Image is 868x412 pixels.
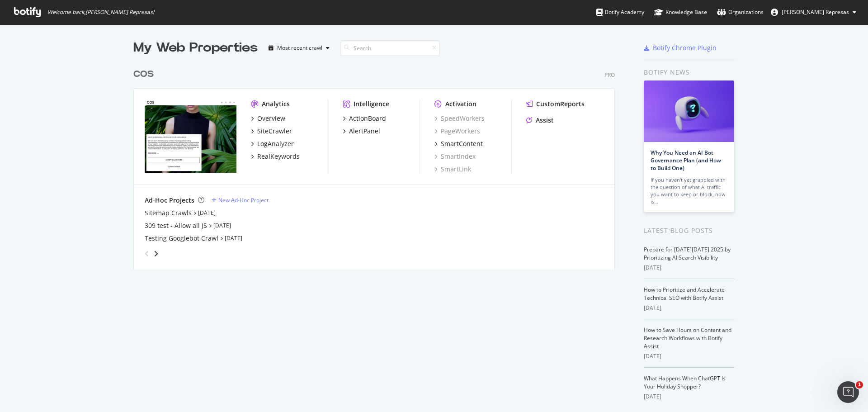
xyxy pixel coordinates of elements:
iframe: Intercom live chat [837,381,859,403]
div: grid [133,57,622,270]
div: angle-left [141,246,153,261]
div: Analytics [262,99,290,109]
div: Botify Academy [596,8,644,17]
div: Organizations [717,8,764,17]
div: New Ad-Hoc Project [218,196,269,204]
div: CustomReports [536,99,585,109]
div: [DATE] [644,393,735,401]
a: [DATE] [198,209,216,217]
div: Intelligence [354,99,389,109]
div: Overview [257,114,285,123]
div: LogAnalyzer [257,139,294,148]
a: SmartLink [434,165,471,174]
a: CustomReports [526,99,585,109]
div: RealKeywords [257,152,300,161]
a: [DATE] [225,234,242,242]
a: 309 test - Allow all JS [145,221,207,230]
a: Overview [251,114,285,123]
div: [DATE] [644,304,735,312]
span: Welcome back, [PERSON_NAME] Represas ! [47,9,154,16]
a: [DATE] [213,222,231,229]
img: Why You Need an AI Bot Governance Plan (and How to Build One) [644,81,734,142]
div: SiteCrawler [257,127,292,136]
a: ActionBoard [343,114,386,123]
a: SiteCrawler [251,127,292,136]
div: Knowledge Base [654,8,707,17]
a: SmartIndex [434,152,476,161]
a: How to Save Hours on Content and Research Workflows with Botify Assist [644,326,731,350]
a: SpeedWorkers [434,114,485,123]
span: Duarte Represas [782,8,849,16]
span: 1 [856,381,863,388]
a: RealKeywords [251,152,300,161]
img: https://www.cosstores.com [145,99,236,173]
div: angle-right [153,249,159,258]
div: Ad-Hoc Projects [145,196,194,205]
a: Testing Googlebot Crawl [145,234,218,243]
a: LogAnalyzer [251,139,294,148]
a: How to Prioritize and Accelerate Technical SEO with Botify Assist [644,286,725,302]
div: SmartContent [441,139,483,148]
div: If you haven’t yet grappled with the question of what AI traffic you want to keep or block, now is… [651,176,727,205]
div: Botify news [644,67,735,77]
div: AlertPanel [349,127,380,136]
div: Pro [604,71,615,79]
a: What Happens When ChatGPT Is Your Holiday Shopper? [644,374,726,390]
a: AlertPanel [343,127,380,136]
div: [DATE] [644,352,735,360]
input: Search [340,40,440,56]
div: COS [133,68,154,81]
div: Botify Chrome Plugin [653,43,717,52]
a: Prepare for [DATE][DATE] 2025 by Prioritizing AI Search Visibility [644,246,731,261]
a: New Ad-Hoc Project [212,196,269,204]
a: SmartContent [434,139,483,148]
div: [DATE] [644,264,735,272]
button: Most recent crawl [265,41,333,55]
div: ActionBoard [349,114,386,123]
a: PageWorkers [434,127,480,136]
button: [PERSON_NAME] Represas [764,5,863,19]
div: Latest Blog Posts [644,226,735,236]
div: My Web Properties [133,39,258,57]
a: COS [133,68,157,81]
a: Assist [526,116,554,125]
a: Botify Chrome Plugin [644,43,717,52]
div: Most recent crawl [277,45,322,51]
a: Why You Need an AI Bot Governance Plan (and How to Build One) [651,149,721,172]
div: Assist [536,116,554,125]
div: Activation [445,99,476,109]
a: Sitemap Crawls [145,208,192,218]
